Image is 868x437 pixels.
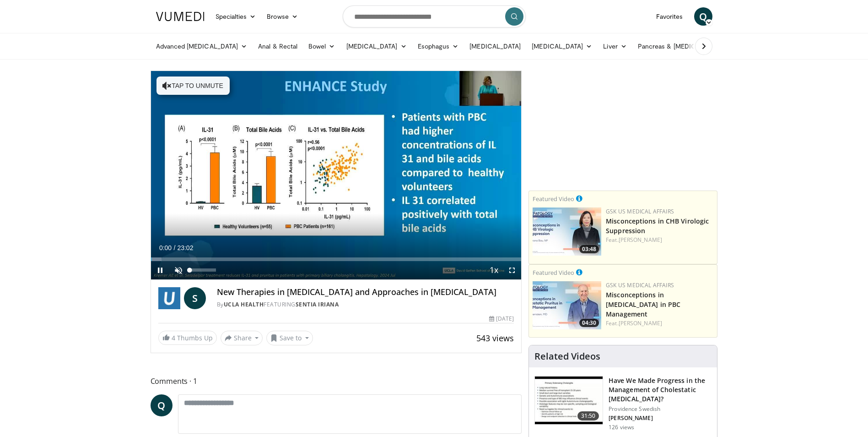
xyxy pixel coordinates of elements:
a: GSK US Medical Affairs [606,281,674,289]
h4: Related Videos [534,351,600,362]
a: Favorites [651,7,689,26]
img: 59d1e413-5879-4b2e-8b0a-b35c7ac1ec20.jpg.150x105_q85_crop-smart_upscale.jpg [533,208,601,256]
a: Misconceptions in [MEDICAL_DATA] in PBC Management [606,290,680,318]
div: Feat. [606,319,713,328]
a: [MEDICAL_DATA] [464,37,526,55]
div: [DATE] [489,315,514,323]
iframe: Advertisement [555,71,692,185]
img: aa8aa058-1558-4842-8c0c-0d4d7a40e65d.jpg.150x105_q85_crop-smart_upscale.jpg [533,281,601,329]
button: Save to [266,331,313,345]
a: Pancreas & [MEDICAL_DATA] [632,37,739,55]
button: Share [221,331,263,345]
div: By FEATURING [217,300,514,309]
button: Unmute [169,261,188,279]
h4: New Therapies in [MEDICAL_DATA] and Approaches in [MEDICAL_DATA] [217,287,514,297]
a: [PERSON_NAME] [619,319,662,327]
a: UCLA Health [224,300,264,308]
input: Search topics, interventions [343,5,526,27]
div: Progress Bar [151,257,522,261]
span: 543 views [476,333,514,344]
h3: Have We Made Progress in the Management of Cholestatic [MEDICAL_DATA]? [609,376,712,404]
img: c13dd430-fc9f-496f-aa6a-d3538050701f.150x105_q85_crop-smart_upscale.jpg [535,377,603,424]
span: Comments 1 [151,375,522,387]
a: [MEDICAL_DATA] [341,37,412,55]
a: Browse [261,7,303,26]
a: Q [694,7,712,26]
a: Specialties [210,7,262,26]
button: Fullscreen [503,261,521,279]
span: 4 [172,333,175,342]
span: 04:30 [579,319,599,327]
a: Advanced [MEDICAL_DATA] [151,37,253,55]
p: Providence Swedish [609,405,712,413]
video-js: Video Player [151,71,522,280]
div: Volume Level [190,268,216,272]
a: [PERSON_NAME] [619,236,662,244]
img: UCLA Health [158,287,180,309]
a: Bowel [303,37,340,55]
div: Feat. [606,236,713,244]
a: Misconceptions in CHB Virologic Suppression [606,217,709,235]
img: VuMedi Logo [156,12,205,21]
a: [MEDICAL_DATA] [526,37,598,55]
p: [PERSON_NAME] [609,415,712,422]
a: Liver [598,37,632,55]
small: Featured Video [533,268,574,277]
button: Pause [151,261,169,279]
button: Tap to unmute [156,76,230,95]
a: Q [151,394,173,416]
a: 31:50 Have We Made Progress in the Management of Cholestatic [MEDICAL_DATA]? Providence Swedish [... [534,376,712,431]
a: 04:30 [533,281,601,329]
a: GSK US Medical Affairs [606,208,674,215]
a: 4 Thumbs Up [158,331,217,345]
button: Playback Rate [485,261,503,279]
a: 03:48 [533,208,601,256]
span: / [174,244,176,251]
a: Sentia Iriana [296,300,339,308]
small: Featured Video [533,195,574,203]
span: 31:50 [577,411,599,421]
span: 0:00 [159,244,172,251]
a: S [184,287,206,309]
span: 23:02 [177,244,193,251]
a: Anal & Rectal [253,37,303,55]
a: Esophagus [412,37,464,55]
p: 126 views [609,424,634,431]
span: 03:48 [579,245,599,253]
